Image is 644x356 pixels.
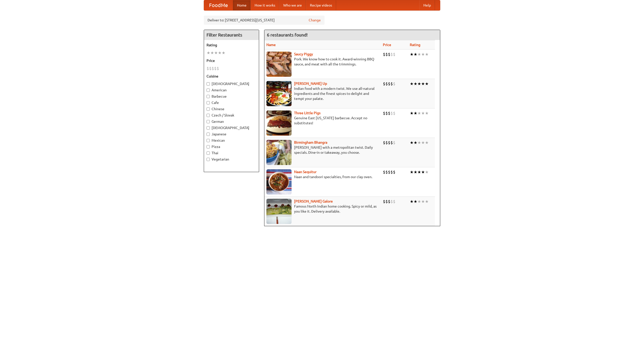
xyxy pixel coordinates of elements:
[390,199,393,204] li: $
[266,110,292,136] img: littlepigs.jpg
[390,110,393,116] li: $
[207,113,256,118] label: Czech / Slovak
[383,140,385,145] li: $
[388,110,390,116] li: $
[207,145,210,148] input: Pizza
[410,199,414,204] li: ★
[207,132,256,137] label: Japanese
[383,52,385,57] li: $
[217,66,219,71] li: $
[410,43,420,47] a: Rating
[207,125,256,130] label: [DEMOGRAPHIC_DATA]
[383,43,391,47] a: Price
[207,151,210,155] input: Thai
[414,140,417,145] li: ★
[306,0,336,10] a: Recipe videos
[266,57,379,67] p: Pork. We know how to cook it. Award-winning BBQ sauce, and meat with all the trimmings.
[212,66,214,71] li: $
[388,199,390,204] li: $
[207,100,256,105] label: Cafe
[266,81,292,106] img: curryup.jpg
[414,199,417,204] li: ★
[393,140,395,145] li: $
[393,110,395,116] li: $
[425,169,429,175] li: ★
[419,0,435,10] a: Help
[417,199,421,204] li: ★
[233,0,251,10] a: Home
[207,101,210,104] input: Cafe
[207,50,210,56] li: ★
[294,52,313,56] a: Saucy Piggy
[207,150,256,155] label: Thai
[385,140,388,145] li: $
[207,139,210,142] input: Mexican
[383,169,385,175] li: $
[279,0,306,10] a: Who we are
[385,52,388,57] li: $
[214,66,217,71] li: $
[383,199,385,204] li: $
[425,199,429,204] li: ★
[207,138,256,143] label: Mexican
[388,52,390,57] li: $
[393,52,395,57] li: $
[425,52,429,57] li: ★
[294,170,316,174] a: Naan Sequitur
[207,43,256,48] h5: Rating
[383,110,385,116] li: $
[414,169,417,175] li: ★
[266,169,292,194] img: naansequitur.jpg
[393,81,395,87] li: $
[417,81,421,87] li: ★
[266,52,292,77] img: saucy.jpg
[267,32,308,37] ng-pluralize: 6 restaurants found!
[207,82,210,86] input: [DEMOGRAPHIC_DATA]
[390,81,393,87] li: $
[207,66,209,71] li: $
[421,52,425,57] li: ★
[421,199,425,204] li: ★
[294,140,327,144] a: Birmingham Bhangra
[294,111,320,115] b: Three Little Pigs
[207,94,256,99] label: Barbecue
[388,169,390,175] li: $
[421,110,425,116] li: ★
[421,140,425,145] li: ★
[266,145,379,155] p: [PERSON_NAME] with a metropolitan twist. Daily specials. Dine-in or takeaway, you choose.
[214,50,218,56] li: ★
[425,81,429,87] li: ★
[266,174,379,179] p: Naan and tandoori specialties, from our clay oven.
[222,50,225,56] li: ★
[204,0,233,10] a: FoodMe
[294,199,333,203] a: [PERSON_NAME] Galore
[410,81,414,87] li: ★
[294,82,327,86] a: [PERSON_NAME] Up
[421,81,425,87] li: ★
[266,199,292,224] img: currygalore.jpg
[414,110,417,116] li: ★
[207,89,210,92] input: American
[207,81,256,86] label: [DEMOGRAPHIC_DATA]
[266,86,379,101] p: Indian food with a modern twist. We use all-natural ingredients and the finest spices to delight ...
[207,107,210,111] input: Chinese
[383,81,385,87] li: $
[251,0,279,10] a: How it works
[207,120,210,123] input: German
[266,115,379,126] p: Genuine East [US_STATE] barbecue. Accept no substitutes!
[266,140,292,165] img: bhangra.jpg
[266,204,379,214] p: Famous North Indian home cooking. Spicy or mild, as you like it. Delivery available.
[414,81,417,87] li: ★
[207,114,210,117] input: Czech / Slovak
[207,74,256,79] h5: Cuisine
[410,52,414,57] li: ★
[207,144,256,149] label: Pizza
[207,106,256,111] label: Chinese
[385,110,388,116] li: $
[207,157,256,162] label: Vegetarian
